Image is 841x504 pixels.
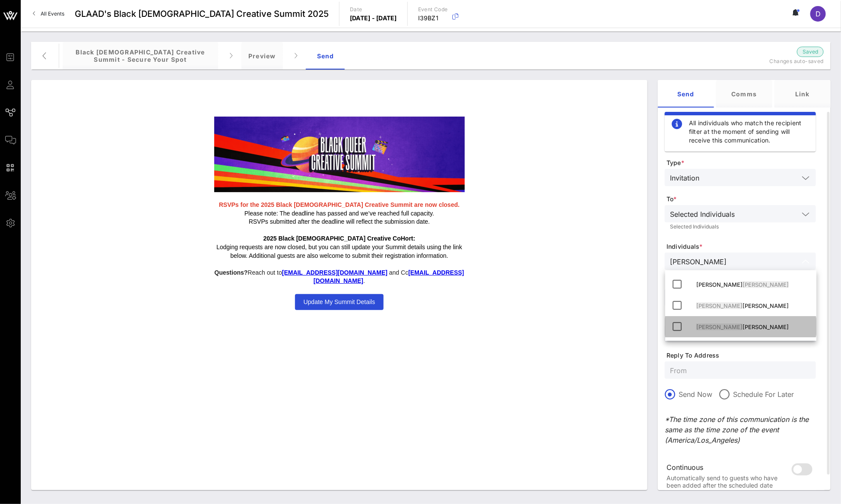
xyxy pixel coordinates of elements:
[418,5,448,14] p: Event Code
[350,14,397,22] p: [DATE] - [DATE]
[295,294,384,310] a: Update My Summit Details
[241,42,283,70] div: Preview
[214,218,465,226] p: RSVPs submitted after the deadline will reflect the submission date.
[696,302,743,309] span: [PERSON_NAME]
[658,80,714,108] div: Send
[666,475,787,489] div: Automatically send to guests who have been added after the scheduled date
[666,158,816,167] span: Type
[679,390,712,399] label: Send Now
[304,298,375,305] span: Update My Summit Details
[803,48,818,56] span: Saved
[696,323,743,330] span: [PERSON_NAME]
[743,281,789,288] span: [PERSON_NAME]
[666,463,787,472] div: Continuous
[282,269,387,276] a: [EMAIL_ADDRESS][DOMAIN_NAME]
[28,7,70,21] a: All Events
[666,195,816,203] span: To
[670,365,811,376] input: From
[689,119,809,145] div: All individuals who match the recipient filter at the moment of sending will receive this communi...
[665,169,816,186] div: Invitation
[418,14,448,22] p: I39BZ1
[75,7,329,20] span: GLAAD's Black [DEMOGRAPHIC_DATA] Creative Summit 2025
[696,302,809,309] div: [PERSON_NAME]
[774,80,831,108] div: Link
[219,201,460,208] strong: RSVPs for the 2025 Black [DEMOGRAPHIC_DATA] Creative Summit are now closed.
[666,351,816,360] span: Reply To Address
[733,390,794,399] label: Schedule For Later
[214,269,248,276] strong: Questions?
[666,242,816,251] span: Individuals
[665,205,816,222] div: Selected Individuals
[214,243,465,260] p: Lodging requests are now closed, but you can still update your Summit details using the link belo...
[670,210,735,218] div: Selected Individuals
[306,42,345,70] div: Send
[716,80,772,108] div: Comms
[670,174,699,182] div: Invitation
[816,10,821,18] span: D
[696,323,809,330] div: [PERSON_NAME]
[413,235,416,242] strong: :
[63,42,218,70] div: Black [DEMOGRAPHIC_DATA] Creative Summit - Secure your Spot
[41,10,64,17] span: All Events
[665,414,816,445] p: *The time zone of this communication is the same as the time zone of the event (America/Los_Angeles)
[263,235,413,242] strong: 2025 Black [DEMOGRAPHIC_DATA] Creative CoHort
[810,6,826,22] div: D
[696,281,809,288] div: [PERSON_NAME]
[716,57,824,66] p: Changes auto-saved
[670,224,811,229] div: Selected Individuals
[350,5,397,14] p: Date
[214,269,465,285] div: Reach out to and Cc .
[214,201,465,218] p: Please note: The deadline has passed and we’ve reached full capacity.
